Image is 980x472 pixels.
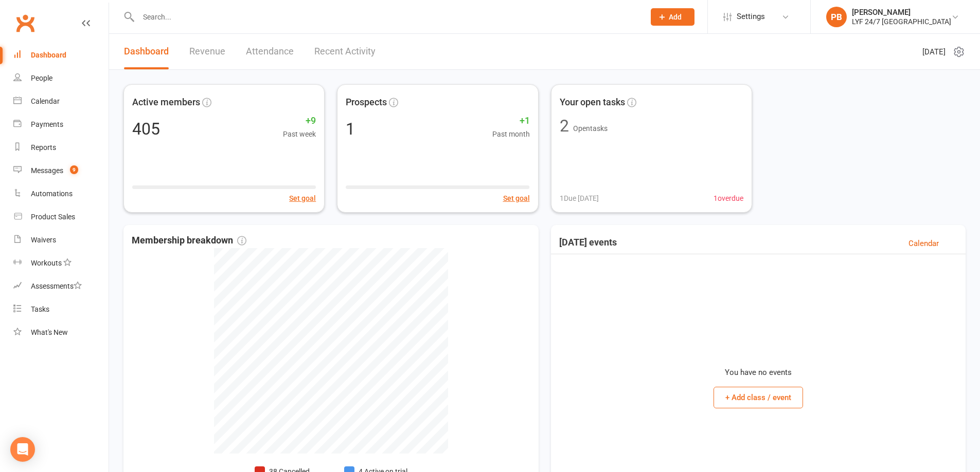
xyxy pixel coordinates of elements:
a: Calendar [908,237,939,250]
a: Recent Activity [314,34,376,69]
div: 405 [132,121,160,137]
button: + Add class / event [714,387,803,408]
div: Workouts [31,259,62,267]
div: Calendar [31,97,60,105]
span: Active members [132,95,200,110]
p: You have no events [725,366,792,379]
span: [DATE] [922,46,946,58]
div: Reports [31,143,56,152]
span: Past week [283,128,316,140]
a: Messages 9 [13,159,109,182]
a: What's New [13,321,109,344]
div: People [31,74,52,82]
input: Search... [135,10,637,24]
a: Payments [13,113,109,136]
div: LYF 24/7 [GEOGRAPHIC_DATA] [852,17,951,26]
span: Past month [492,128,530,140]
span: Add [669,13,682,21]
div: Automations [31,190,73,198]
div: Messages [31,166,63,175]
div: Tasks [31,305,49,313]
div: Open Intercom Messenger [10,437,35,462]
span: 1 overdue [714,193,743,204]
div: Waivers [31,236,56,244]
a: Revenue [189,34,225,69]
span: Prospects [346,95,387,110]
a: Dashboard [13,44,109,67]
div: Assessments [31,282,82,290]
button: Set goal [289,193,316,204]
h3: [DATE] events [559,237,617,250]
a: Automations [13,182,109,205]
div: Payments [31,120,63,128]
div: What's New [31,328,68,336]
div: PB [826,7,847,27]
span: +9 [283,114,316,128]
span: Settings [737,5,765,28]
div: [PERSON_NAME] [852,8,951,17]
a: Waivers [13,229,109,252]
span: Open tasks [573,124,608,133]
div: Dashboard [31,51,66,59]
span: Membership breakdown [132,233,246,248]
a: Product Sales [13,205,109,229]
span: +1 [492,114,530,128]
a: People [13,67,109,90]
a: Workouts [13,252,109,275]
a: Calendar [13,90,109,113]
span: 9 [70,165,78,174]
div: Product Sales [31,213,75,221]
a: Assessments [13,275,109,298]
span: 1 Due [DATE] [560,193,599,204]
a: Clubworx [12,10,38,36]
span: Your open tasks [560,95,625,110]
button: Add [651,8,694,26]
div: 2 [560,118,569,134]
a: Reports [13,136,109,159]
a: Tasks [13,298,109,321]
a: Dashboard [124,34,169,69]
a: Attendance [246,34,294,69]
button: Set goal [503,193,530,204]
div: 1 [346,121,355,137]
